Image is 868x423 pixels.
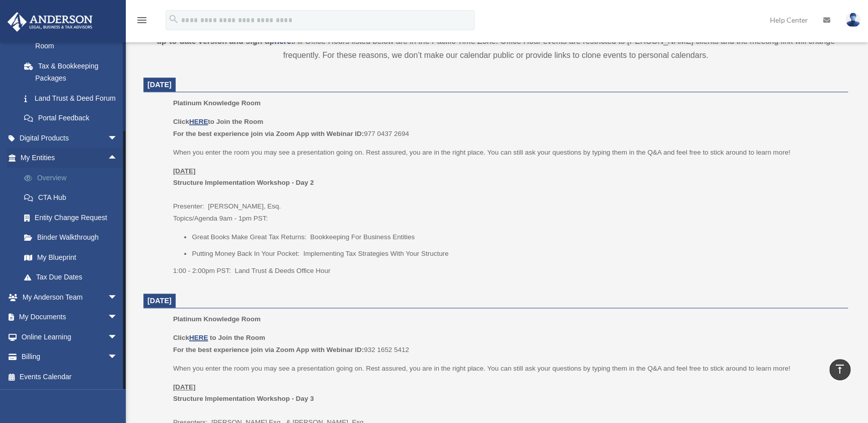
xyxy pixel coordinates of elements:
span: arrow_drop_down [108,347,128,368]
a: Overview [14,168,133,188]
a: HERE [189,334,208,341]
strong: . [291,37,293,45]
a: Tax Due Dates [14,267,133,288]
b: For the best experience join via Zoom App with Webinar ID: [173,346,364,354]
u: [DATE] [173,383,196,391]
img: User Pic [845,13,860,27]
a: Land Trust & Deed Forum [14,88,133,108]
b: Structure Implementation Workshop - Day 2 [173,179,314,186]
b: to Join the Room [210,334,265,341]
a: Binder Walkthrough [14,228,133,248]
b: For the best experience join via Zoom App with Webinar ID: [173,130,364,137]
p: 932 1652 5412 [173,332,841,356]
img: Anderson Advisors Platinum Portal [5,12,96,32]
a: HERE [189,118,208,125]
p: When you enter the room you may see a presentation going on. Rest assured, you are in the right p... [173,147,841,159]
a: Digital Productsarrow_drop_down [7,128,133,148]
a: Entity Change Request [14,207,133,228]
a: Online Learningarrow_drop_down [7,327,133,347]
span: Platinum Knowledge Room [173,99,261,107]
span: arrow_drop_down [108,287,128,308]
a: menu [136,18,148,26]
a: Portal Feedback [14,108,133,128]
p: Presenter: [PERSON_NAME], Esq. Topics/Agenda 9am - 1pm PST: [173,165,841,225]
a: Tax & Bookkeeping Packages [14,56,133,88]
a: My Anderson Teamarrow_drop_down [7,287,133,307]
a: My Documentsarrow_drop_down [7,307,133,327]
a: CTA Hub [14,188,133,208]
b: Click [173,334,210,341]
b: Click to Join the Room [173,118,263,125]
p: 1:00 - 2:00pm PST: Land Trust & Deeds Office Hour [173,265,841,277]
span: arrow_drop_up [108,148,128,169]
i: vertical_align_top [834,363,846,375]
a: vertical_align_top [829,359,850,380]
i: search [168,14,179,25]
span: arrow_drop_down [108,327,128,347]
a: Billingarrow_drop_down [7,347,133,367]
i: menu [136,14,148,26]
span: arrow_drop_down [108,128,128,149]
span: arrow_drop_down [108,307,128,328]
li: Great Books Make Great Tax Returns: Bookkeeping For Business Entities [192,231,841,243]
a: My Entitiesarrow_drop_up [7,148,133,168]
p: When you enter the room you may see a presentation going on. Rest assured, you are in the right p... [173,363,841,375]
u: [DATE] [173,167,196,175]
span: Platinum Knowledge Room [173,315,261,323]
a: here [274,37,291,45]
li: Putting Money Back In Your Pocket: Implementing Tax Strategies With Your Structure [192,248,841,260]
span: [DATE] [147,297,172,305]
a: My Blueprint [14,247,133,267]
a: Events Calendar [7,367,133,387]
b: Structure Implementation Workshop - Day 3 [173,395,314,402]
span: [DATE] [147,81,172,89]
p: 977 0437 2694 [173,116,841,139]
